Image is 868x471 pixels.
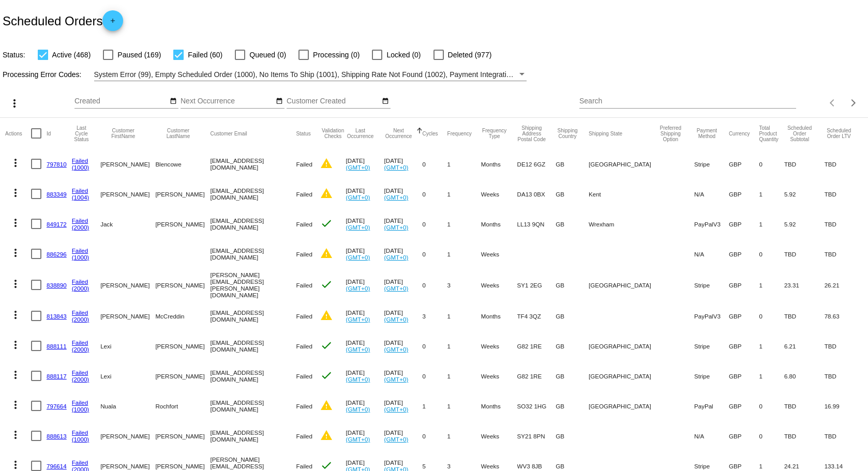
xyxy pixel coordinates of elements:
[784,149,825,179] mat-cell: TBD
[825,421,863,451] mat-cell: TBD
[481,209,517,239] mat-cell: Months
[72,285,89,292] a: (2000)
[346,376,370,383] a: (GMT+0)
[72,157,88,164] a: Failed
[384,316,409,323] a: (GMT+0)
[589,391,656,421] mat-cell: [GEOGRAPHIC_DATA]
[384,254,409,261] a: (GMT+0)
[47,191,67,197] a: 883349
[296,191,312,197] span: Failed
[72,339,88,346] a: Failed
[346,406,370,413] a: (GMT+0)
[9,187,22,199] mat-icon: more_vert
[556,149,589,179] mat-cell: GB
[825,149,863,179] mat-cell: TBD
[384,269,423,301] mat-cell: [DATE]
[825,391,863,421] mat-cell: 16.99
[72,316,89,323] a: (2000)
[423,179,447,209] mat-cell: 0
[8,97,21,110] mat-icon: more_vert
[181,97,274,105] input: Next Occurrence
[100,331,155,361] mat-cell: Lexi
[784,125,815,142] button: Change sorting for Subtotal
[47,403,67,409] a: 797664
[3,51,25,59] span: Status:
[481,149,517,179] mat-cell: Months
[117,49,161,61] span: Paused (169)
[556,209,589,239] mat-cell: GB
[346,346,370,353] a: (GMT+0)
[72,436,89,443] a: (1000)
[211,179,296,209] mat-cell: [EMAIL_ADDRESS][DOMAIN_NAME]
[759,391,784,421] mat-cell: 0
[72,254,89,261] a: (1000)
[784,269,825,301] mat-cell: 23.31
[100,391,155,421] mat-cell: Nuala
[74,97,168,105] input: Created
[729,331,759,361] mat-cell: GBP
[72,376,89,383] a: (2000)
[211,301,296,331] mat-cell: [EMAIL_ADDRESS][DOMAIN_NAME]
[423,421,447,451] mat-cell: 0
[72,459,88,466] a: Failed
[320,429,333,442] mat-icon: warning
[447,149,481,179] mat-cell: 1
[211,421,296,451] mat-cell: [EMAIL_ADDRESS][DOMAIN_NAME]
[556,301,589,331] mat-cell: GB
[784,421,825,451] mat-cell: TBD
[517,269,556,301] mat-cell: SY1 2EG
[320,118,346,149] mat-header-cell: Validation Checks
[384,194,409,201] a: (GMT+0)
[448,49,492,61] span: Deleted (977)
[423,391,447,421] mat-cell: 1
[276,97,283,105] mat-icon: date_range
[825,128,854,139] button: Change sorting for LifetimeValue
[729,209,759,239] mat-cell: GBP
[556,179,589,209] mat-cell: GB
[9,247,22,259] mat-icon: more_vert
[100,269,155,301] mat-cell: [PERSON_NAME]
[759,361,784,391] mat-cell: 1
[825,301,863,331] mat-cell: 78.63
[320,399,333,412] mat-icon: warning
[447,269,481,301] mat-cell: 3
[729,421,759,451] mat-cell: GBP
[296,343,312,350] span: Failed
[729,301,759,331] mat-cell: GBP
[579,97,796,105] input: Search
[556,421,589,451] mat-cell: GB
[656,125,685,142] button: Change sorting for PreferredShippingOption
[9,459,22,471] mat-icon: more_vert
[589,331,656,361] mat-cell: [GEOGRAPHIC_DATA]
[589,209,656,239] mat-cell: Wrexham
[72,429,88,436] a: Failed
[72,309,88,316] a: Failed
[100,179,155,209] mat-cell: [PERSON_NAME]
[517,149,556,179] mat-cell: DE12 6GZ
[72,346,89,353] a: (2000)
[423,361,447,391] mat-cell: 0
[694,361,729,391] mat-cell: Stripe
[517,209,556,239] mat-cell: LL13 9QN
[384,391,423,421] mat-cell: [DATE]
[100,361,155,391] mat-cell: Lexi
[384,239,423,269] mat-cell: [DATE]
[759,239,784,269] mat-cell: 0
[320,187,333,200] mat-icon: warning
[447,391,481,421] mat-cell: 1
[9,429,22,441] mat-icon: more_vert
[287,97,380,105] input: Customer Created
[346,331,384,361] mat-cell: [DATE]
[556,331,589,361] mat-cell: GB
[481,331,517,361] mat-cell: Weeks
[211,331,296,361] mat-cell: [EMAIL_ADDRESS][DOMAIN_NAME]
[296,373,312,379] span: Failed
[694,391,729,421] mat-cell: PayPal
[481,128,508,139] button: Change sorting for FrequencyType
[211,361,296,391] mat-cell: [EMAIL_ADDRESS][DOMAIN_NAME]
[423,301,447,331] mat-cell: 3
[729,391,759,421] mat-cell: GBP
[320,278,333,291] mat-icon: check
[346,391,384,421] mat-cell: [DATE]
[694,239,729,269] mat-cell: N/A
